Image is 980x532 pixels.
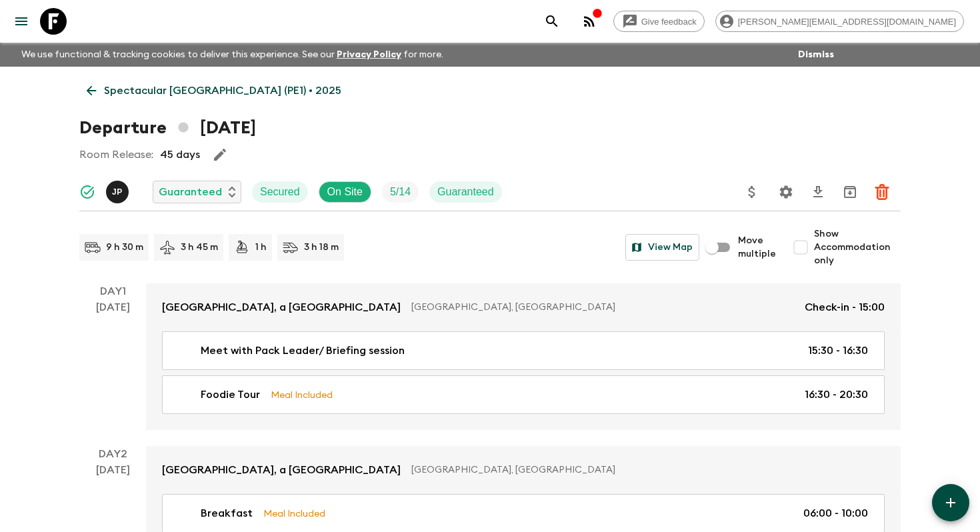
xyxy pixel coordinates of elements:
a: [GEOGRAPHIC_DATA], a [GEOGRAPHIC_DATA][GEOGRAPHIC_DATA], [GEOGRAPHIC_DATA]Check-in - 15:00 [146,283,901,331]
p: Meet with Pack Leader/ Briefing session [201,343,405,359]
p: Guaranteed [437,184,494,200]
p: We use functional & tracking cookies to deliver this experience. See our for more. [16,43,449,67]
button: Delete [869,179,895,205]
p: 06:00 - 10:00 [803,505,868,521]
p: [GEOGRAPHIC_DATA], [GEOGRAPHIC_DATA] [411,463,874,477]
span: [PERSON_NAME][EMAIL_ADDRESS][DOMAIN_NAME] [731,17,963,27]
p: 16:30 - 20:30 [805,387,868,403]
a: Meet with Pack Leader/ Briefing session15:30 - 16:30 [162,331,885,370]
svg: Synced Successfully [79,184,95,200]
button: Update Price, Early Bird Discount and Costs [739,179,765,205]
div: Secured [252,181,308,203]
p: Meal Included [271,387,333,402]
a: [GEOGRAPHIC_DATA], a [GEOGRAPHIC_DATA][GEOGRAPHIC_DATA], [GEOGRAPHIC_DATA] [146,446,901,494]
div: [PERSON_NAME][EMAIL_ADDRESS][DOMAIN_NAME] [715,11,964,32]
button: JP [106,181,131,203]
p: [GEOGRAPHIC_DATA], a [GEOGRAPHIC_DATA] [162,299,401,315]
p: Day 2 [79,446,146,462]
p: Breakfast [201,505,253,521]
button: menu [8,8,35,35]
a: Foodie TourMeal Included16:30 - 20:30 [162,375,885,414]
p: Secured [260,184,300,200]
p: Check-in - 15:00 [805,299,885,315]
div: Trip Fill [382,181,419,203]
a: Privacy Policy [337,50,401,59]
p: 3 h 45 m [181,241,218,254]
a: Give feedback [613,11,705,32]
p: Room Release: [79,147,153,163]
span: Move multiple [738,234,777,261]
p: On Site [327,184,363,200]
p: 45 days [160,147,200,163]
p: Guaranteed [159,184,222,200]
div: On Site [319,181,371,203]
button: View Map [625,234,699,261]
span: Joseph Pimentel [106,185,131,195]
p: Foodie Tour [201,387,260,403]
button: Archive (Completed, Cancelled or Unsynced Departures only) [837,179,863,205]
button: search adventures [539,8,565,35]
span: Show Accommodation only [814,227,901,267]
p: [GEOGRAPHIC_DATA], [GEOGRAPHIC_DATA] [411,301,794,314]
p: 5 / 14 [390,184,411,200]
span: Give feedback [634,17,704,27]
p: Spectacular [GEOGRAPHIC_DATA] (PE1) • 2025 [104,83,341,99]
p: Meal Included [263,506,325,521]
button: Dismiss [795,45,837,64]
button: Download CSV [805,179,831,205]
p: 3 h 18 m [304,241,339,254]
p: [GEOGRAPHIC_DATA], a [GEOGRAPHIC_DATA] [162,462,401,478]
p: 15:30 - 16:30 [808,343,868,359]
p: J P [112,187,123,197]
button: Settings [773,179,799,205]
a: Spectacular [GEOGRAPHIC_DATA] (PE1) • 2025 [79,77,349,104]
h1: Departure [DATE] [79,115,256,141]
div: [DATE] [96,299,130,430]
p: Day 1 [79,283,146,299]
p: 1 h [255,241,267,254]
p: 9 h 30 m [106,241,143,254]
